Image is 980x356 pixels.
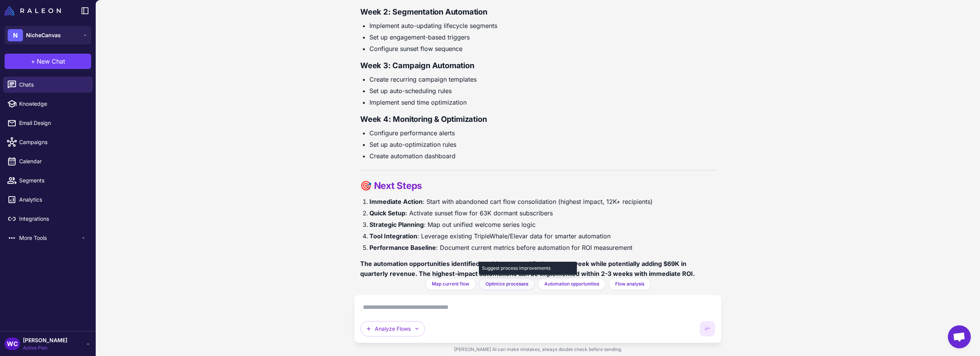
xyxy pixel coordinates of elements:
span: Calendar [19,157,87,166]
li: : Activate sunset flow for 63K dormant subscribers [369,208,715,218]
li: : Leverage existing TripleWhale/Elevar data for smarter automation [369,231,715,241]
button: Optimize processes [479,278,535,290]
span: Automation opportunities [544,281,599,287]
span: Segments [19,176,87,185]
span: Email Design [19,119,87,127]
span: Map current flow [432,281,469,287]
strong: Tool Integration [369,232,417,240]
a: Email Design [3,115,93,131]
strong: Week 3: Campaign Automation [360,61,474,70]
span: [PERSON_NAME] [23,336,67,345]
span: Knowledge [19,100,87,108]
button: Flow analysis [609,278,651,290]
a: Chats [3,77,93,93]
h2: 🎯 Next Steps [360,180,715,192]
button: +New Chat [5,54,91,69]
li: : Start with abandoned cart flow consolidation (highest impact, 12K+ recipients) [369,197,715,207]
div: WC [5,338,20,350]
li: Implement auto-updating lifecycle segments [369,21,715,31]
button: Analyze Flows [361,321,425,336]
a: Integrations [3,211,93,227]
li: Implement send time optimization [369,97,715,107]
button: Map current flow [425,278,476,290]
span: Optimize processes [485,281,528,287]
li: Set up engagement-based triggers [369,32,715,42]
span: New Chat [37,57,65,66]
li: Create automation dashboard [369,151,715,161]
div: [PERSON_NAME] AI can make mistakes, always double check before sending. [354,343,722,356]
li: Set up auto-optimization rules [369,139,715,149]
li: Configure sunset flow sequence [369,44,715,54]
a: Knowledge [3,96,93,112]
strong: Week 2: Segmentation Automation [360,7,487,16]
li: Configure performance alerts [369,128,715,138]
a: Campaigns [3,134,93,150]
div: N [8,29,23,41]
strong: Strategic Planning [369,221,424,228]
strong: Week 4: Monitoring & Optimization [360,115,487,124]
strong: Quick Setup [369,209,405,217]
span: Active Plan [23,345,67,351]
strong: The automation opportunities identified could save you 35+ hours per week while potentially addin... [360,260,695,277]
a: Raleon Logo [5,6,64,15]
strong: Immediate Action [369,198,423,205]
button: NNicheCanvas [5,26,91,44]
a: Segments [3,172,93,189]
span: Flow analysis [615,281,644,287]
span: + [31,57,35,66]
a: Calendar [3,153,93,169]
div: Open chat [948,325,971,348]
span: Analytics [19,195,87,204]
span: Integrations [19,215,87,223]
li: Set up auto-scheduling rules [369,86,715,96]
span: NicheCanvas [26,31,61,39]
button: Automation opportunities [538,278,606,290]
li: : Map out unified welcome series logic [369,220,715,230]
strong: Performance Baseline [369,244,436,251]
a: Analytics [3,192,93,208]
li: Create recurring campaign templates [369,74,715,84]
img: Raleon Logo [5,6,61,15]
span: Campaigns [19,138,87,146]
li: : Document current metrics before automation for ROI measurement [369,243,715,253]
span: Chats [19,80,87,89]
span: More Tools [19,234,80,242]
